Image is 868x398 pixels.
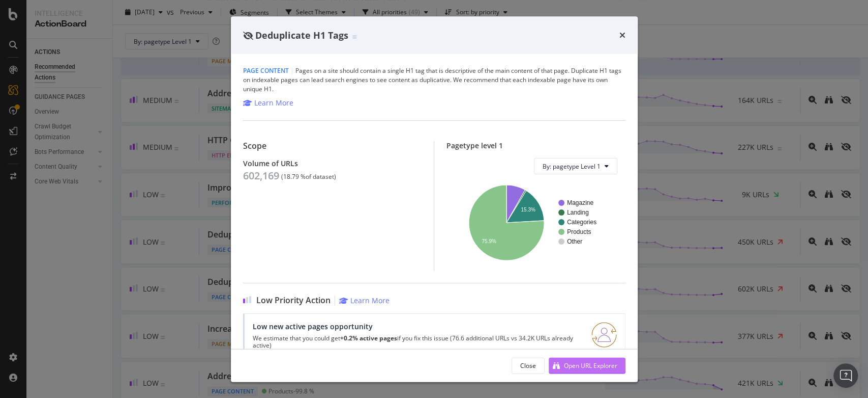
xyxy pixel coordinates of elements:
a: Learn More [339,296,390,305]
div: Open Intercom Messenger [833,363,858,388]
div: Volume of URLs [243,159,422,168]
div: Learn More [350,296,390,305]
text: Landing [567,209,589,216]
a: Learn More [243,98,293,108]
p: We estimate that you could get if you fix this issue (76.6 additional URLs vs 34.2K URLs already ... [253,335,579,349]
div: modal [231,16,638,382]
div: 602,169 [243,170,279,182]
img: tab_keywords_by_traffic_grey.svg [102,59,110,67]
span: Page Content [243,66,289,75]
text: Categories [567,219,596,226]
strong: +0.2% active pages [340,334,397,342]
div: Keyword (traffico) [113,60,169,67]
img: tab_domain_overview_orange.svg [42,59,50,67]
div: ( 18.79 % of dataset ) [281,173,336,180]
text: Magazine [567,199,593,206]
img: RO06QsNG.png [591,322,617,348]
div: Open URL Explorer [564,361,617,369]
div: Pagetype level 1 [446,141,625,150]
div: eye-slash [243,31,253,39]
text: Products [567,228,591,235]
span: Deduplicate H1 Tags [255,29,348,41]
text: Other [567,238,582,245]
button: Open URL Explorer [549,357,625,374]
div: v 4.0.25 [28,16,50,24]
button: By: pagetype Level 1 [534,158,617,174]
button: Close [512,357,545,374]
div: Dominio: [DOMAIN_NAME] [26,26,114,35]
img: logo_orange.svg [16,16,24,24]
div: Low new active pages opportunity [253,322,579,331]
div: Pages on a site should contain a single H1 tag that is descriptive of the main content of that pa... [243,66,625,94]
div: Learn More [254,98,293,108]
text: 15.3% [521,207,535,213]
div: times [619,29,625,42]
div: Dominio [53,60,78,67]
img: website_grey.svg [16,26,24,35]
div: Scope [243,141,422,151]
span: | [290,66,294,75]
img: Equal [352,35,356,38]
span: By: pagetype Level 1 [543,162,601,170]
div: Close [520,361,536,369]
span: Low Priority Action [256,296,331,305]
svg: A chart. [455,182,612,262]
text: 75.9% [482,238,496,244]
